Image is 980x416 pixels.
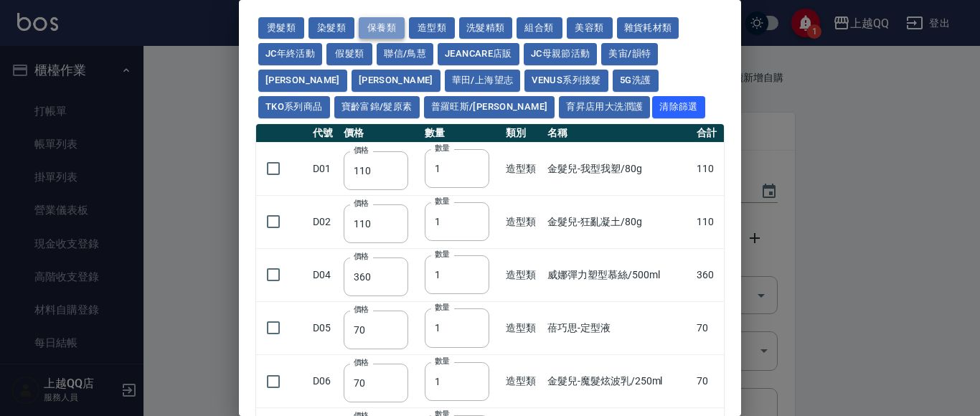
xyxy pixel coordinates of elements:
button: 美宙/韻特 [601,43,658,65]
button: 5G洗護 [613,70,659,92]
button: 清除篩選 [652,96,705,118]
td: 造型類 [502,301,545,354]
td: 110 [693,195,724,248]
td: 造型類 [502,142,545,195]
th: 名稱 [544,124,693,143]
th: 類別 [502,124,545,143]
button: 美容類 [567,17,613,39]
th: 價格 [340,124,421,143]
td: D06 [309,355,340,408]
td: 110 [693,142,724,195]
label: 價格 [354,198,369,209]
td: 造型類 [502,195,545,248]
label: 數量 [435,196,450,207]
button: 聯信/鳥慧 [377,43,433,65]
button: 保養類 [359,17,405,39]
button: [PERSON_NAME] [258,70,347,92]
button: 育昇店用大洗潤護 [559,96,650,118]
td: D04 [309,248,340,301]
button: 華田/上海望志 [445,70,521,92]
th: 代號 [309,124,340,143]
td: D02 [309,195,340,248]
label: 數量 [435,143,450,153]
button: 普羅旺斯/[PERSON_NAME] [424,96,555,118]
td: 70 [693,301,724,354]
button: 寶齡富錦/髮原素 [334,96,420,118]
label: 數量 [435,302,450,313]
td: 70 [693,355,724,408]
td: 造型類 [502,355,545,408]
button: TKO系列商品 [258,96,330,118]
label: 價格 [354,304,369,315]
button: 假髮類 [326,43,372,65]
button: JC年終活動 [258,43,322,65]
label: 價格 [354,357,369,368]
label: 數量 [435,249,450,260]
td: 金髮兒-我型我塑/80g [544,142,693,195]
td: 威娜彈力塑型慕絲/500ml [544,248,693,301]
td: 蓓巧思-定型液 [544,301,693,354]
button: JC母親節活動 [524,43,598,65]
td: D01 [309,142,340,195]
td: 造型類 [502,248,545,301]
td: 金髮兒-魔髮炫波乳/250ml [544,355,693,408]
th: 數量 [421,124,502,143]
label: 數量 [435,356,450,367]
label: 價格 [354,145,369,156]
td: 金髮兒-狂亂凝土/80g [544,195,693,248]
td: 360 [693,248,724,301]
td: D05 [309,301,340,354]
button: 燙髮類 [258,17,304,39]
label: 價格 [354,251,369,262]
button: 洗髮精類 [459,17,512,39]
button: 雜貨耗材類 [617,17,679,39]
button: 組合類 [517,17,562,39]
th: 合計 [693,124,724,143]
button: 染髮類 [308,17,354,39]
button: Venus系列接髮 [524,70,608,92]
button: JeanCare店販 [438,43,519,65]
button: [PERSON_NAME] [352,70,440,92]
button: 造型類 [409,17,455,39]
